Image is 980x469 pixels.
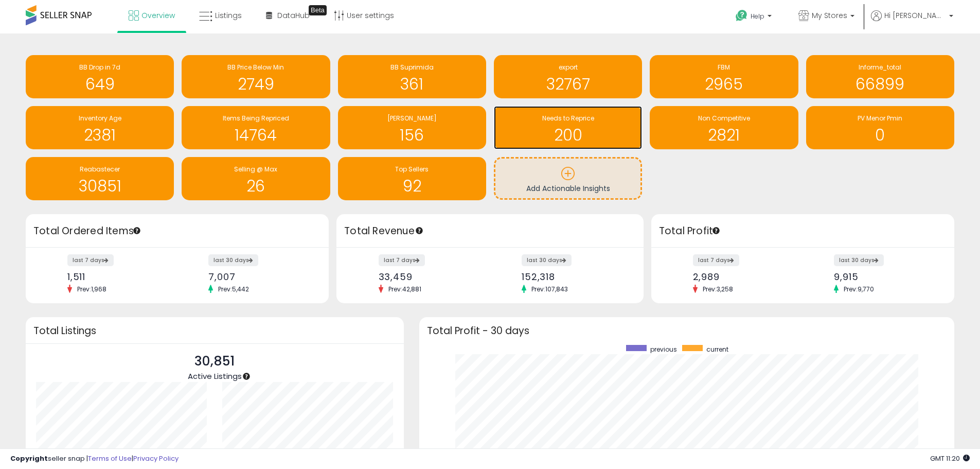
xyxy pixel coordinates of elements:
[182,55,330,98] a: BB Price Below Min 2749
[88,454,132,463] a: Terms of Use
[72,285,112,293] span: Prev: 1,968
[522,254,572,266] label: last 30 days
[187,127,325,144] h1: 14764
[727,2,782,33] a: Help
[223,114,289,123] span: Items Being Repriced
[650,55,798,98] a: FBM 2965
[187,178,325,195] h1: 26
[542,114,594,123] span: Needs to Reprice
[26,157,174,200] a: Reabastecer 30851
[379,254,425,266] label: last 7 days
[213,285,254,293] span: Prev: 5,442
[33,327,396,335] h3: Total Listings
[80,165,120,173] span: Reabastecer
[834,271,936,282] div: 9,915
[343,76,481,93] h1: 361
[526,183,610,194] span: Add Actionable Insights
[182,106,330,149] a: Items Being Repriced 14764
[559,63,578,72] span: export
[242,372,251,381] div: Tooltip anchor
[839,285,879,293] span: Prev: 9,770
[858,114,902,123] span: PV Menor Pmin
[390,63,434,72] span: BB Suprimida
[693,254,739,266] label: last 7 days
[10,454,48,463] strong: Copyright
[309,5,327,15] div: Tooltip anchor
[655,76,793,93] h1: 2965
[387,114,437,123] span: [PERSON_NAME]
[79,114,121,123] span: Inventory Age
[208,254,258,266] label: last 30 days
[395,165,429,173] span: Top Sellers
[277,10,310,21] span: DataHub
[31,127,169,144] h1: 2381
[834,254,884,266] label: last 30 days
[33,224,321,238] h3: Total Ordered Items
[338,106,486,149] a: [PERSON_NAME] 156
[494,55,642,98] a: export 32767
[415,226,424,235] div: Tooltip anchor
[338,157,486,200] a: Top Sellers 92
[812,10,847,21] span: My Stores
[79,63,120,72] span: BB Drop in 7d
[495,159,640,198] a: Add Actionable Insights
[234,165,277,173] span: Selling @ Max
[659,224,947,238] h3: Total Profit
[67,254,114,266] label: last 7 days
[930,454,970,463] span: 2025-09-11 11:20 GMT
[208,271,311,282] div: 7,007
[338,55,486,98] a: BB Suprimida 361
[31,178,169,195] h1: 30851
[859,63,901,72] span: Informe_total
[655,127,793,144] h1: 2821
[811,127,949,144] h1: 0
[499,127,637,144] h1: 200
[343,127,481,144] h1: 156
[344,224,636,238] h3: Total Revenue
[693,271,795,282] div: 2,989
[526,285,573,293] span: Prev: 107,843
[650,345,677,354] span: previous
[187,76,325,93] h1: 2749
[499,76,637,93] h1: 32767
[806,55,954,98] a: Informe_total 66899
[67,271,170,282] div: 1,511
[343,178,481,195] h1: 92
[215,10,242,21] span: Listings
[871,10,953,33] a: Hi [PERSON_NAME]
[751,12,764,21] span: Help
[31,76,169,93] h1: 649
[10,454,179,464] div: seller snap | |
[718,63,730,72] span: FBM
[188,371,242,381] span: Active Listings
[706,345,728,354] span: current
[132,226,141,235] div: Tooltip anchor
[522,271,626,282] div: 152,318
[26,106,174,149] a: Inventory Age 2381
[698,114,750,123] span: Non Competitive
[427,327,947,335] h3: Total Profit - 30 days
[379,271,483,282] div: 33,459
[806,106,954,149] a: PV Menor Pmin 0
[141,10,175,21] span: Overview
[227,63,284,72] span: BB Price Below Min
[26,55,174,98] a: BB Drop in 7d 649
[383,285,426,293] span: Prev: 42,881
[182,157,330,200] a: Selling @ Max 26
[494,106,642,149] a: Needs to Reprice 200
[188,352,242,371] p: 30,851
[711,226,721,235] div: Tooltip anchor
[133,454,179,463] a: Privacy Policy
[735,9,748,22] i: Get Help
[884,10,946,21] span: Hi [PERSON_NAME]
[698,285,738,293] span: Prev: 3,258
[650,106,798,149] a: Non Competitive 2821
[811,76,949,93] h1: 66899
